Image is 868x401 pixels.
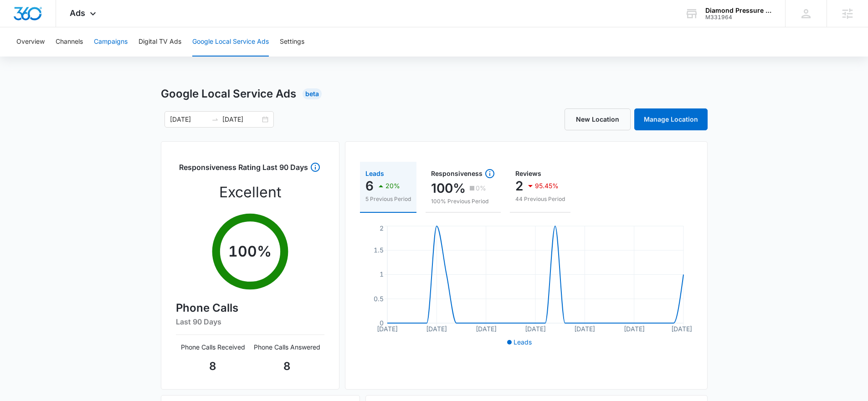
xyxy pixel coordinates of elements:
p: 100% Previous Period [431,197,495,206]
div: account id [705,14,772,21]
a: New Location [565,108,631,130]
p: 0% [476,185,486,191]
p: 5 Previous Period [365,195,411,203]
p: 6 [365,179,374,193]
p: Excellent [219,181,281,203]
div: Reviews [515,170,565,177]
p: 8 [250,358,324,375]
h1: Google Local Service Ads [161,86,296,102]
button: Settings [280,27,304,57]
tspan: [DATE] [525,325,546,333]
span: swap-right [211,116,219,123]
p: 100% [431,181,466,195]
input: Start date [170,114,208,124]
tspan: [DATE] [475,325,496,333]
button: Google Local Service Ads [192,27,269,57]
p: Phone Calls Answered [250,342,324,352]
div: Domain: [DOMAIN_NAME] [24,24,100,31]
button: Channels [56,27,83,57]
tspan: [DATE] [426,325,447,333]
span: Leads [514,338,532,346]
input: End date [222,114,260,124]
p: 8 [176,358,250,375]
div: Keywords by Traffic [101,54,154,60]
tspan: [DATE] [623,325,644,333]
tspan: 2 [380,224,384,232]
p: 2 [515,179,523,193]
button: Overview [16,27,45,57]
span: to [211,116,219,123]
div: v 4.0.24 [26,15,45,22]
tspan: [DATE] [671,325,692,333]
div: Leads [365,170,411,177]
div: Responsiveness [431,168,495,179]
p: 100 % [228,241,272,262]
div: Beta [303,88,322,99]
img: tab_domain_overview_orange.svg [25,53,32,60]
div: Domain Overview [35,54,82,60]
tspan: 1 [380,270,384,278]
button: Campaigns [94,27,128,57]
h6: Last 90 Days [176,316,324,327]
img: tab_keywords_by_traffic_grey.svg [91,53,98,60]
tspan: [DATE] [377,325,398,333]
button: Digital TV Ads [139,27,181,57]
h3: Responsiveness Rating Last 90 Days [179,162,308,178]
tspan: 1.5 [374,246,384,254]
img: logo_orange.svg [15,15,22,22]
div: account name [705,7,772,14]
tspan: 0.5 [374,295,384,303]
a: Manage Location [634,108,708,130]
span: Ads [70,8,85,18]
img: website_grey.svg [15,24,22,31]
h4: Phone Calls [176,300,324,316]
tspan: 0 [380,319,384,327]
p: 95.45% [535,183,559,189]
p: 20% [385,183,400,189]
p: 44 Previous Period [515,195,565,203]
p: Phone Calls Received [176,342,250,352]
tspan: [DATE] [574,325,595,333]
